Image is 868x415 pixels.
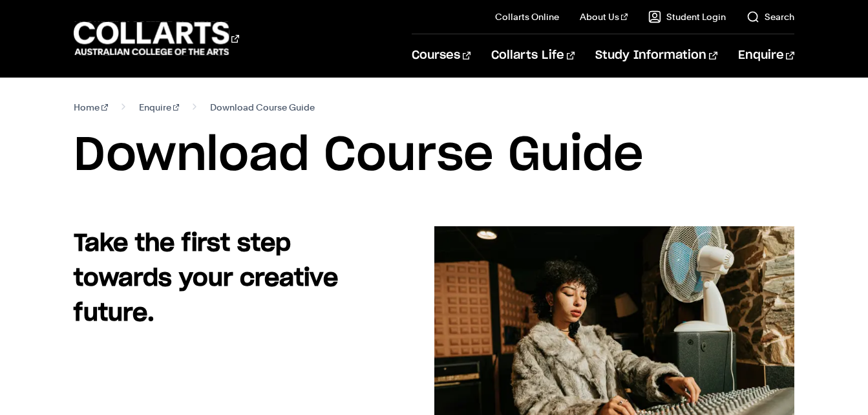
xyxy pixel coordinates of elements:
a: Enquire [738,34,794,77]
h1: Download Course Guide [74,127,794,185]
a: Student Login [648,10,726,23]
a: Collarts Online [495,10,559,23]
a: Courses [412,34,471,77]
div: Go to homepage [74,20,239,57]
a: Search [746,10,794,23]
a: About Us [580,10,628,23]
span: Download Course Guide [210,98,315,116]
a: Enquire [139,98,180,116]
a: Study Information [595,34,717,77]
a: Home [74,98,108,116]
strong: Take the first step towards your creative future. [74,232,338,325]
a: Collarts Life [491,34,575,77]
